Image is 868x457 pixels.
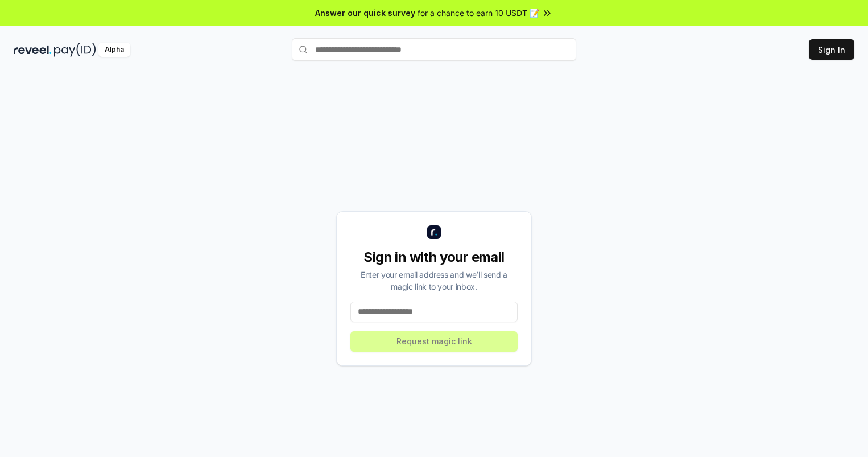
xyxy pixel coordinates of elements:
img: reveel_dark [14,43,52,57]
img: pay_id [54,43,96,57]
button: Sign In [809,39,854,60]
div: Sign in with your email [350,248,518,266]
span: Answer our quick survey [315,7,415,19]
div: Alpha [98,43,130,57]
img: logo_small [427,225,441,239]
div: Enter your email address and we’ll send a magic link to your inbox. [350,269,518,293]
span: for a chance to earn 10 USDT 📝 [418,7,539,19]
